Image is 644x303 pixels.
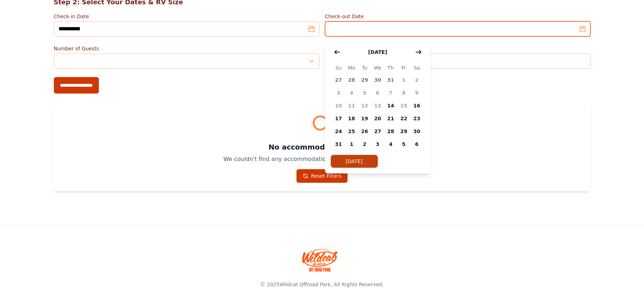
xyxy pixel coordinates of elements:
span: Sa [410,64,424,72]
span: 19 [358,112,371,125]
span: © 2025 . All Rights Reserved. [260,282,384,287]
label: RV Pad Length (feet) [325,45,590,52]
span: 18 [345,112,358,125]
span: 12 [358,99,371,112]
span: 11 [345,99,358,112]
a: Wildcat Offroad Park [279,282,330,287]
span: 5 [358,86,371,99]
span: 9 [410,86,424,99]
span: 31 [384,74,397,86]
span: 20 [371,112,384,125]
span: 21 [384,112,397,125]
span: 28 [384,125,397,138]
span: 8 [397,86,410,99]
span: 4 [384,138,397,151]
span: 24 [332,125,345,138]
span: 2 [410,74,424,86]
h3: No accommodations found [62,142,582,152]
span: 15 [397,99,410,112]
span: 6 [410,138,424,151]
img: Wildcat Offroad park [302,249,338,272]
span: 22 [397,112,410,125]
span: 3 [332,86,345,99]
span: 4 [345,86,358,99]
span: 30 [371,74,384,86]
span: 28 [345,74,358,86]
span: 10 [332,99,345,112]
span: 7 [384,86,397,99]
span: 13 [371,99,384,112]
label: Check-in Date [54,13,319,20]
span: 3 [371,138,384,151]
span: 1 [345,138,358,151]
span: 14 [384,99,397,112]
span: 2 [358,138,371,151]
button: [DATE] [361,45,394,59]
span: 29 [358,74,371,86]
span: 6 [371,86,384,99]
span: 16 [410,99,424,112]
button: [DATE] [331,155,378,168]
span: 1 [397,74,410,86]
span: 27 [332,74,345,86]
span: 17 [332,112,345,125]
span: Tu [358,64,371,72]
label: Check-out Date [325,13,590,20]
a: Reset Filters [296,169,348,183]
span: 29 [397,125,410,138]
span: Th [384,64,397,72]
span: 26 [358,125,371,138]
span: Mo [345,64,358,72]
span: Fr [397,64,410,72]
span: 23 [410,112,424,125]
span: 25 [345,125,358,138]
span: 30 [410,125,424,138]
span: Su [332,64,345,72]
p: We couldn't find any accommodations matching your search criteria. [62,155,582,163]
span: 5 [397,138,410,151]
span: 31 [332,138,345,151]
span: 27 [371,125,384,138]
label: Number of Guests [54,45,319,52]
span: We [371,64,384,72]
